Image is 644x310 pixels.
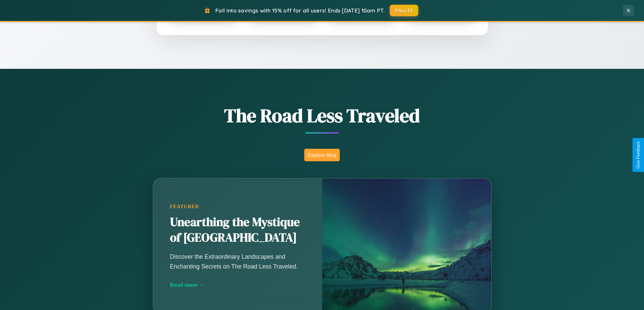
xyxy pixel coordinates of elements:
p: Discover the Extraordinary Landscapes and Enchanting Secrets on The Road Less Traveled. [170,252,305,271]
button: FALL15 [390,5,418,16]
h2: Unearthing the Mystique of [GEOGRAPHIC_DATA] [170,215,305,246]
span: Fall into savings with 15% off for all users! Ends [DATE] 10am PT. [215,7,385,14]
div: Read more → [170,281,305,288]
button: Explore Blog [304,149,340,161]
div: Give Feedback [636,141,641,169]
div: Featured [170,204,305,209]
h1: The Road Less Traveled [119,103,525,129]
